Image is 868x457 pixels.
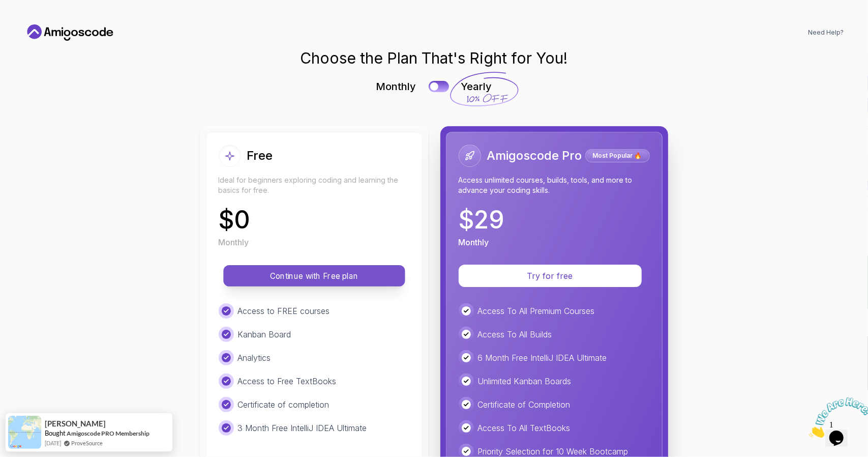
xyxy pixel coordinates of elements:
button: Try for free [459,265,642,287]
h2: Amigoscode Pro [487,148,582,164]
p: Access To All Premium Courses [478,305,595,317]
p: Access to FREE courses [238,305,330,317]
a: Amigoscode PRO Membership [67,430,149,437]
a: Need Help? [808,28,844,37]
p: Certificate of Completion [478,398,571,411]
p: Monthly [459,236,489,248]
p: Monthly [219,236,249,248]
a: Home link [24,24,116,41]
p: $ 29 [459,208,505,232]
span: 1 [4,4,8,13]
span: [DATE] [45,439,61,447]
span: [PERSON_NAME] [45,419,106,428]
p: Analytics [238,352,271,364]
p: Monthly [376,79,416,94]
h2: Free [247,148,273,164]
p: Continue with Free plan [235,270,394,282]
a: ProveSource [71,439,103,447]
p: Certificate of completion [238,398,330,411]
h1: Choose the Plan That's Right for You! [301,49,568,67]
iframe: chat widget [805,393,868,442]
p: 3 Month Free IntelliJ IDEA Ultimate [238,422,367,434]
p: Ideal for beginners exploring coding and learning the basics for free. [219,175,410,195]
p: Try for free [471,270,630,282]
p: Most Popular 🔥 [587,151,648,161]
p: Access To All TextBooks [478,422,571,434]
p: Access to Free TextBooks [238,375,337,387]
button: Continue with Free plan [223,265,405,287]
p: Kanban Board [238,328,291,340]
img: Chat attention grabber [4,4,67,44]
p: Access unlimited courses, builds, tools, and more to advance your coding skills. [459,175,650,195]
p: Unlimited Kanban Boards [478,375,572,387]
p: $ 0 [219,208,251,232]
img: provesource social proof notification image [8,416,41,449]
span: Bought [45,429,66,437]
p: Access To All Builds [478,328,552,340]
p: 6 Month Free IntelliJ IDEA Ultimate [478,352,607,364]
